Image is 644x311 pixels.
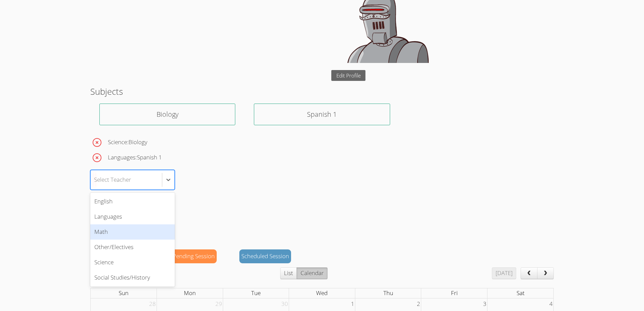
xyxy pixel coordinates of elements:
[492,267,516,280] button: [DATE]
[482,298,487,310] span: 3
[90,270,175,285] div: Social Studies/History
[148,298,157,310] span: 28
[108,137,147,147] span: Science : Biology
[171,249,217,263] div: Pending Session
[350,298,355,310] span: 1
[383,289,393,297] span: Thu
[549,298,553,310] span: 4
[296,267,327,280] button: Calendar
[215,298,223,310] span: 29
[416,298,421,310] span: 2
[90,255,175,270] div: Science
[90,231,554,244] h2: Legend
[517,289,525,297] span: Sat
[254,109,389,119] h3: Spanish 1
[331,70,366,81] a: Edit Profile
[451,289,458,297] span: Fri
[90,209,175,224] div: Languages
[251,289,261,297] span: Tue
[100,109,235,119] h3: Biology
[537,267,554,280] button: next
[90,194,175,209] div: English
[239,249,291,263] div: Scheduled Session
[90,85,554,98] h2: Subjects
[108,153,162,162] span: Languages : Spanish 1
[119,289,128,297] span: Sun
[521,267,538,280] button: prev
[184,289,196,297] span: Mon
[90,224,175,240] div: Math
[281,298,289,310] span: 30
[280,267,297,280] button: List
[94,175,131,185] div: Select Teacher
[316,289,328,297] span: Wed
[90,240,175,255] div: Other/Electives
